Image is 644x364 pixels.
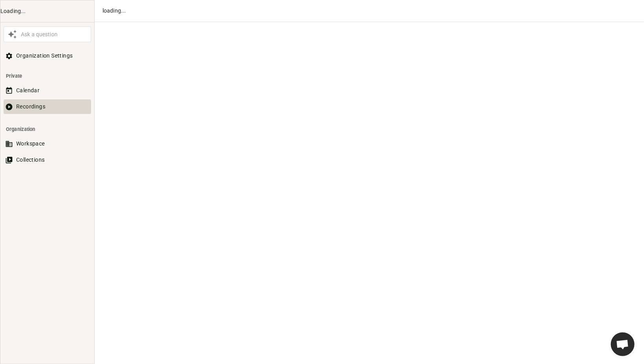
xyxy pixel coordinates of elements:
li: Organization [4,122,91,136]
button: Workspace [4,136,91,151]
li: Private [4,69,91,83]
div: loading... [103,7,632,15]
button: Collections [4,153,91,167]
button: Calendar [4,83,91,98]
div: Loading... [0,7,94,15]
button: Recordings [4,99,91,114]
div: Ask a question [19,30,89,39]
button: Awesile Icon [6,28,19,41]
button: Organization Settings [4,49,91,63]
div: Ouvrir le chat [611,332,635,356]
